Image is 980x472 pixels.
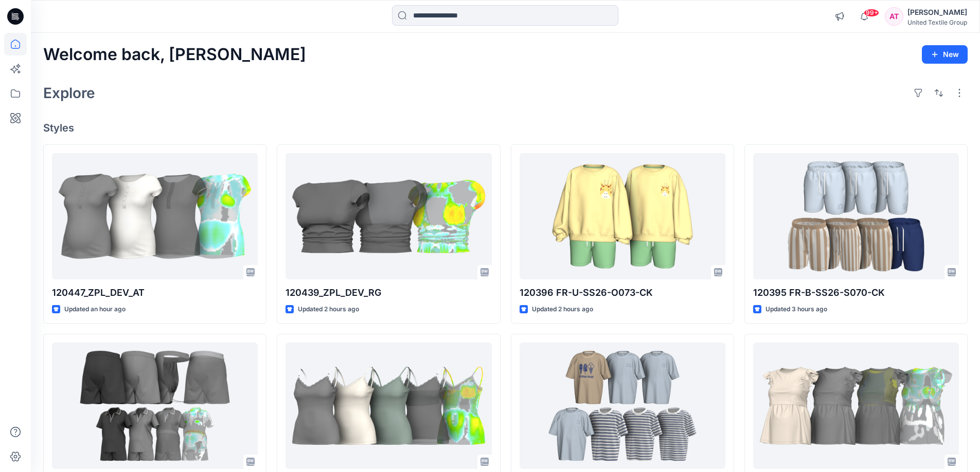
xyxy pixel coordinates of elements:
a: 120451 ZPL SET DEV KM [52,343,258,469]
p: 120447_ZPL_DEV_AT [52,286,258,300]
p: 120395 FR-B-SS26-S070-CK [753,286,959,300]
p: Updated 2 hours ago [532,304,593,315]
span: 99+ [864,9,879,17]
p: Updated 3 hours ago [765,304,827,315]
p: 120439_ZPL_DEV_RG [286,286,491,300]
div: United Textile Group [907,18,967,26]
div: [PERSON_NAME] [907,6,967,18]
a: 120439_ZPL_DEV_RG [286,153,491,280]
div: AT [885,7,903,26]
h4: Styles [43,122,968,134]
a: 120395 FR-B-SS26-S070-CK [753,153,959,280]
button: New [922,45,968,64]
p: Updated an hour ago [64,304,126,315]
p: Updated 2 hours ago [298,304,359,315]
h2: Welcome back, [PERSON_NAME] [43,45,306,64]
a: 120448_ZPL_DEV_AT [286,343,491,469]
p: 120396 FR-U-SS26-O073-CK [520,286,725,300]
a: 120394 FR-B-SS26-D070-CK [520,343,725,469]
a: 120446 ZPL DEV KM [753,343,959,469]
a: 120447_ZPL_DEV_AT [52,153,258,280]
a: 120396 FR-U-SS26-O073-CK [520,153,725,280]
h2: Explore [43,85,95,101]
